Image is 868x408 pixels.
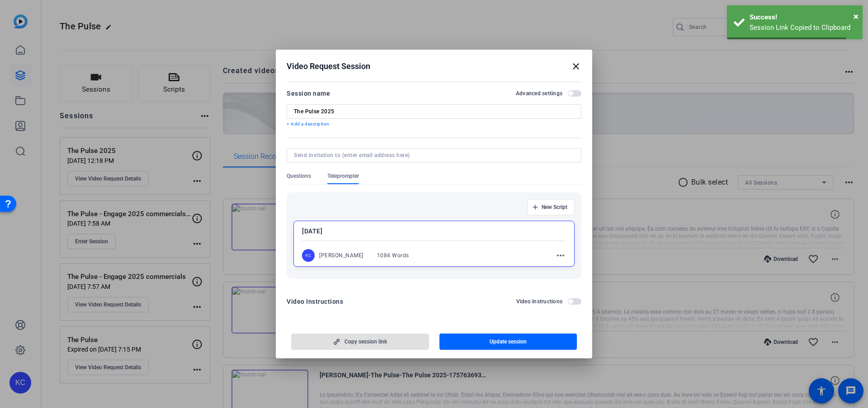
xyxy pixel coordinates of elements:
input: Enter Session Name [294,108,574,115]
div: [PERSON_NAME] [319,252,363,259]
div: 1084 Words [377,252,409,259]
span: Update session [490,338,527,345]
span: × [854,11,859,22]
button: Copy session link [291,334,429,350]
span: Copy session link [344,338,387,345]
button: New Script [527,199,575,215]
div: Video Request Session [287,61,581,72]
input: Send invitation to (enter email address here) [294,152,571,159]
div: Session name [287,88,330,99]
div: Session Link Copied to Clipboard [750,23,856,33]
button: Close [854,9,859,23]
div: KC [302,249,315,262]
div: Success! [750,12,856,23]
mat-icon: close [571,61,581,72]
span: Teleprompter [327,172,359,180]
p: + Add a description [287,121,581,128]
p: [DATE] [302,226,566,236]
h2: Video Instructions [516,298,563,305]
span: Questions [287,172,311,180]
div: Video Instructions [287,296,343,307]
mat-icon: more_horiz [555,250,566,261]
span: New Script [542,204,567,211]
button: Update session [439,334,577,350]
h2: Advanced settings [516,90,562,97]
